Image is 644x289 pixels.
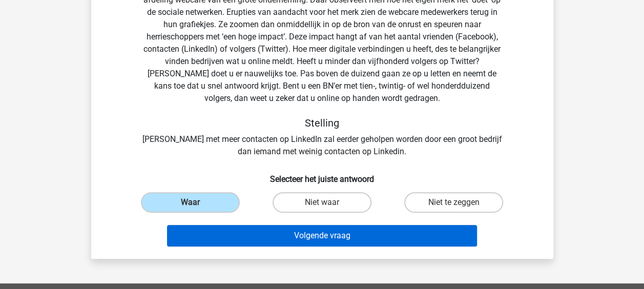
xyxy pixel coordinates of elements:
[167,225,477,246] button: Volgende vraag
[273,192,371,213] label: Niet waar
[140,117,504,129] h5: Stelling
[108,166,537,184] h6: Selecteer het juiste antwoord
[141,192,240,213] label: Waar
[404,192,503,213] label: Niet te zeggen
